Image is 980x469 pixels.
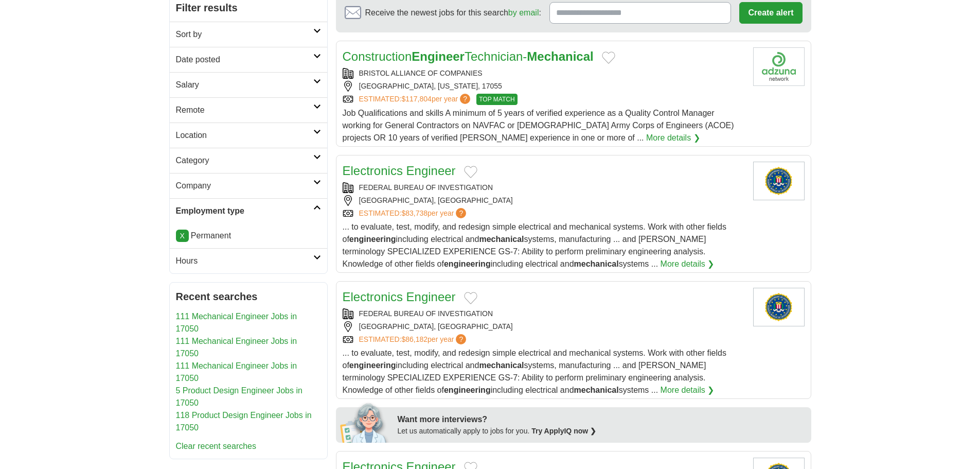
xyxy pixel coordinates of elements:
[343,195,745,206] div: [GEOGRAPHIC_DATA], [GEOGRAPHIC_DATA]
[176,180,313,192] h2: Company
[359,94,473,105] a: ESTIMATED:$117,804per year?
[176,255,313,267] h2: Hours
[456,208,466,218] span: ?
[401,335,427,343] span: $86,182
[398,413,805,426] div: Want more interviews?
[343,321,745,332] div: [GEOGRAPHIC_DATA], [GEOGRAPHIC_DATA]
[176,54,313,66] h2: Date posted
[176,230,189,242] a: X
[398,426,805,437] div: Let us automatically apply to jobs for you.
[365,7,541,19] span: Receive the newest jobs for this search :
[170,72,327,97] a: Salary
[753,162,805,200] img: Federal Bureau of Investigation logo
[359,309,493,318] a: FEDERAL BUREAU OF INVESTIGATION
[359,334,469,345] a: ESTIMATED:$86,182per year?
[349,235,396,244] strong: engineering
[349,361,396,370] strong: engineering
[176,28,313,41] h2: Sort by
[444,259,491,268] strong: engineering
[343,68,745,79] div: BRISTOL ALLIANCE OF COMPANIES
[343,164,456,178] a: Electronics Engineer
[170,248,327,273] a: Hours
[176,386,302,407] a: 5 Product Design Engineer Jobs in 17050
[359,183,493,192] a: FEDERAL BUREAU OF INVESTIGATION
[646,132,700,144] a: More details ❯
[574,259,619,268] strong: mechanical
[574,386,619,394] strong: mechanical
[464,166,477,178] button: Add to favorite jobs
[661,258,715,270] a: More details ❯
[508,8,539,17] a: by email
[343,290,456,304] a: Electronics Engineer
[343,109,734,142] span: Job Qualifications and skills A minimum of 5 years of verified experience as a Quality Control Ma...
[359,208,469,219] a: ESTIMATED:$83,738per year?
[170,47,327,72] a: Date posted
[176,312,297,333] a: 111 Mechanical Engineer Jobs in 17050
[527,49,593,63] strong: Mechanical
[170,198,327,223] a: Employment type
[460,94,470,104] span: ?
[456,334,466,344] span: ?
[176,205,313,217] h2: Employment type
[444,386,491,394] strong: engineering
[479,235,524,244] strong: mechanical
[170,148,327,173] a: Category
[176,154,313,167] h2: Category
[401,209,427,217] span: $83,738
[176,79,313,91] h2: Salary
[343,222,726,268] span: ... to evaluate, test, modify, and redesign simple electrical and mechanical systems. Work with o...
[412,49,465,63] strong: Engineer
[753,47,805,86] img: Company logo
[739,2,802,24] button: Create alert
[753,288,805,326] img: Federal Bureau of Investigation logo
[176,129,313,142] h2: Location
[170,97,327,123] a: Remote
[661,384,715,396] a: More details ❯
[401,95,431,103] span: $117,804
[170,22,327,47] a: Sort by
[340,402,390,443] img: apply-iq-scientist.png
[176,337,297,358] a: 111 Mechanical Engineer Jobs in 17050
[343,49,594,63] a: ConstructionEngineerTechnician-Mechanical
[343,349,726,394] span: ... to evaluate, test, modify, and redesign simple electrical and mechanical systems. Work with o...
[176,289,321,304] h2: Recent searches
[464,292,477,304] button: Add to favorite jobs
[176,361,297,383] a: 111 Mechanical Engineer Jobs in 17050
[479,361,524,370] strong: mechanical
[343,81,745,92] div: [GEOGRAPHIC_DATA], [US_STATE], 17055
[170,123,327,148] a: Location
[476,94,517,105] span: TOP MATCH
[602,51,615,64] button: Add to favorite jobs
[170,173,327,198] a: Company
[176,411,312,432] a: 118 Product Design Engineer Jobs in 17050
[176,104,313,116] h2: Remote
[176,230,321,242] li: Permanent
[176,442,257,450] a: Clear recent searches
[531,427,596,435] a: Try ApplyIQ now ❯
